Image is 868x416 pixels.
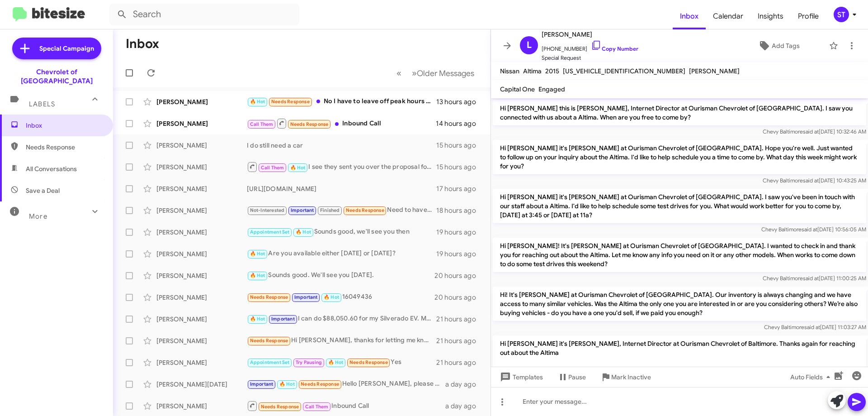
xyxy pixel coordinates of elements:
p: Hi [PERSON_NAME] it's [PERSON_NAME], Internet Director at Ourisman Chevrolet of Baltimore. Thanks... [493,335,866,406]
span: Chevy Baltimore [DATE] 11:00:25 AM [763,275,866,282]
div: 16049436 [247,292,434,302]
span: Important [291,207,314,213]
div: Sounds good. We'll see you [DATE]. [247,270,434,281]
span: Important [271,316,295,322]
span: Capital One [500,85,535,93]
button: Next [406,64,480,82]
div: Hi [PERSON_NAME], thanks for letting me know about this special. What does it mean when you say "... [247,335,436,346]
div: I can do $88,050.60 for my Silverado EV. Max range with Super Cruise [247,314,436,324]
span: 🔥 Hot [328,359,344,365]
div: Hello [PERSON_NAME], please give me an out the door price and I may be able to get there [DATE] m... [247,379,445,389]
div: 19 hours ago [436,228,483,237]
span: More [29,212,47,220]
span: Needs Response [346,207,384,213]
p: Hi [PERSON_NAME] it's [PERSON_NAME] at Ourisman Chevrolet of [GEOGRAPHIC_DATA]. Hope you're well.... [493,140,866,174]
a: Calendar [706,3,750,29]
span: 🔥 Hot [279,381,295,387]
div: Yes [247,357,436,368]
span: Nissan [500,67,519,75]
span: Call Them [261,165,284,171]
span: Appointment Set [250,229,290,235]
div: [PERSON_NAME] [156,358,247,367]
p: Hi [PERSON_NAME] this is [PERSON_NAME], Internet Director at Ourisman Chevrolet of [GEOGRAPHIC_DA... [493,100,866,125]
div: [PERSON_NAME][DATE] [156,380,247,389]
button: Auto Fields [783,369,841,385]
div: a day ago [445,402,483,411]
div: Inbound Call [247,400,445,411]
nav: Page navigation example [392,64,480,82]
div: [PERSON_NAME] [156,184,247,193]
span: Chevy Baltimore [DATE] 10:56:05 AM [761,226,866,233]
span: Pause [568,369,586,385]
div: 20 hours ago [434,271,483,280]
div: 13 hours ago [436,97,483,106]
div: [PERSON_NAME] [156,119,247,128]
button: Pause [550,369,593,385]
span: Mark Inactive [611,369,651,385]
div: [PERSON_NAME] [156,206,247,215]
div: Are you available either [DATE] or [DATE]? [247,249,436,259]
span: Add Tags [772,38,800,54]
div: a day ago [445,380,483,389]
div: [PERSON_NAME] [156,315,247,324]
span: Labels [29,100,55,108]
p: Hi [PERSON_NAME]! It's [PERSON_NAME] at Ourisman Chevrolet of [GEOGRAPHIC_DATA]. I wanted to chec... [493,238,866,272]
span: Needs Response [26,143,103,152]
div: Sounds good, we'll see you then [247,227,436,237]
div: [PERSON_NAME] [156,228,247,237]
button: Previous [391,64,407,82]
div: [PERSON_NAME] [156,402,247,411]
div: [PERSON_NAME] [156,163,247,172]
span: Important [294,294,318,300]
div: 14 hours ago [436,119,483,128]
span: [PERSON_NAME] [542,29,638,40]
span: Templates [498,369,543,385]
span: said at [804,324,820,330]
span: 🔥 Hot [250,99,265,105]
span: 🔥 Hot [290,165,306,171]
span: Needs Response [250,294,288,300]
span: 🔥 Hot [296,229,311,235]
a: Special Campaign [12,38,101,59]
span: [PHONE_NUMBER] [542,40,638,53]
div: [PERSON_NAME] [156,336,247,345]
button: ST [826,7,858,22]
div: 20 hours ago [434,293,483,302]
span: » [412,67,417,79]
div: 21 hours ago [436,358,483,367]
input: Search [109,4,299,25]
div: [PERSON_NAME] [156,271,247,280]
span: Chevy Baltimore [DATE] 10:32:46 AM [763,128,866,135]
button: Templates [491,369,550,385]
span: Needs Response [271,99,310,105]
span: Try Pausing [296,359,322,365]
span: Save a Deal [26,186,60,195]
span: 🔥 Hot [324,294,339,300]
span: [PERSON_NAME] [689,67,740,75]
span: Needs Response [250,338,288,344]
div: 17 hours ago [436,184,483,193]
div: [PERSON_NAME] [156,249,247,258]
p: Hi! It's [PERSON_NAME] at Ourisman Chevrolet of [GEOGRAPHIC_DATA]. Our inventory is always changi... [493,287,866,321]
span: Special Campaign [39,44,94,53]
div: Inbound Call [247,118,436,129]
div: 18 hours ago [436,206,483,215]
span: Finished [320,207,340,213]
button: Mark Inactive [593,369,658,385]
div: 21 hours ago [436,336,483,345]
span: Needs Response [301,381,339,387]
span: Needs Response [261,404,299,410]
div: [PERSON_NAME] [156,293,247,302]
span: said at [803,275,819,282]
div: 15 hours ago [436,163,483,172]
span: All Conversations [26,164,77,173]
span: Chevy Baltimore [DATE] 11:03:27 AM [764,324,866,330]
span: Needs Response [290,121,329,127]
span: [US_VEHICLE_IDENTIFICATION_NUMBER] [563,67,685,75]
span: Needs Response [349,359,388,365]
div: [URL][DOMAIN_NAME] [247,184,436,193]
a: Inbox [673,3,706,29]
button: Add Tags [732,38,825,54]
